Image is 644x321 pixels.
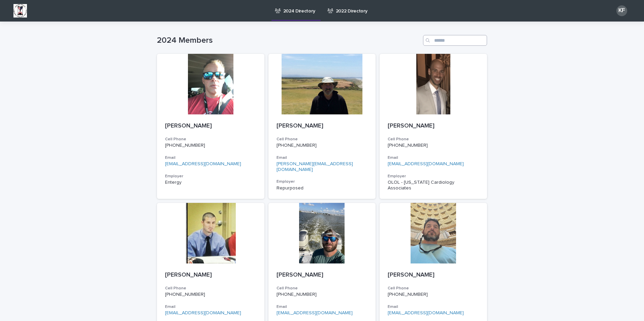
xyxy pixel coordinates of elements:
[277,286,368,291] h3: Cell Phone
[388,162,464,166] a: [EMAIL_ADDRESS][DOMAIN_NAME]
[277,304,368,310] h3: Email
[277,179,368,184] h3: Employer
[165,311,241,315] a: [EMAIL_ADDRESS][DOMAIN_NAME]
[388,143,428,148] a: [PHONE_NUMBER]
[277,272,368,279] p: [PERSON_NAME]
[165,122,256,130] p: [PERSON_NAME]
[388,137,479,142] h3: Cell Phone
[165,162,241,166] a: [EMAIL_ADDRESS][DOMAIN_NAME]
[616,5,627,16] div: KF
[388,174,479,179] h3: Employer
[165,143,205,148] a: [PHONE_NUMBER]
[277,143,317,148] a: [PHONE_NUMBER]
[165,137,256,142] h3: Cell Phone
[388,286,479,291] h3: Cell Phone
[388,304,479,310] h3: Email
[165,272,256,279] p: [PERSON_NAME]
[277,137,368,142] h3: Cell Phone
[277,311,353,315] a: [EMAIL_ADDRESS][DOMAIN_NAME]
[388,292,428,297] a: [PHONE_NUMBER]
[423,35,487,46] input: Search
[165,286,256,291] h3: Cell Phone
[165,155,256,160] h3: Email
[268,54,376,199] a: [PERSON_NAME]Cell Phone[PHONE_NUMBER]Email[PERSON_NAME][EMAIL_ADDRESS][DOMAIN_NAME]EmployerRepurp...
[165,180,256,185] p: Entergy
[388,155,479,160] h3: Email
[277,185,368,191] p: Repurposed
[157,36,420,45] h1: 2024 Members
[165,292,205,297] a: [PHONE_NUMBER]
[277,155,368,160] h3: Email
[157,54,264,199] a: [PERSON_NAME]Cell Phone[PHONE_NUMBER]Email[EMAIL_ADDRESS][DOMAIN_NAME]EmployerEntergy
[277,122,368,130] p: [PERSON_NAME]
[388,180,479,191] p: OLOL - [US_STATE] Cardiology Associates
[380,54,487,199] a: [PERSON_NAME]Cell Phone[PHONE_NUMBER]Email[EMAIL_ADDRESS][DOMAIN_NAME]EmployerOLOL - [US_STATE] C...
[165,304,256,310] h3: Email
[388,272,479,279] p: [PERSON_NAME]
[13,4,27,17] img: BsxibNoaTPe9uU9VL587
[388,122,479,130] p: [PERSON_NAME]
[165,174,256,179] h3: Employer
[277,292,317,297] a: [PHONE_NUMBER]
[388,311,464,315] a: [EMAIL_ADDRESS][DOMAIN_NAME]
[277,162,353,172] a: [PERSON_NAME][EMAIL_ADDRESS][DOMAIN_NAME]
